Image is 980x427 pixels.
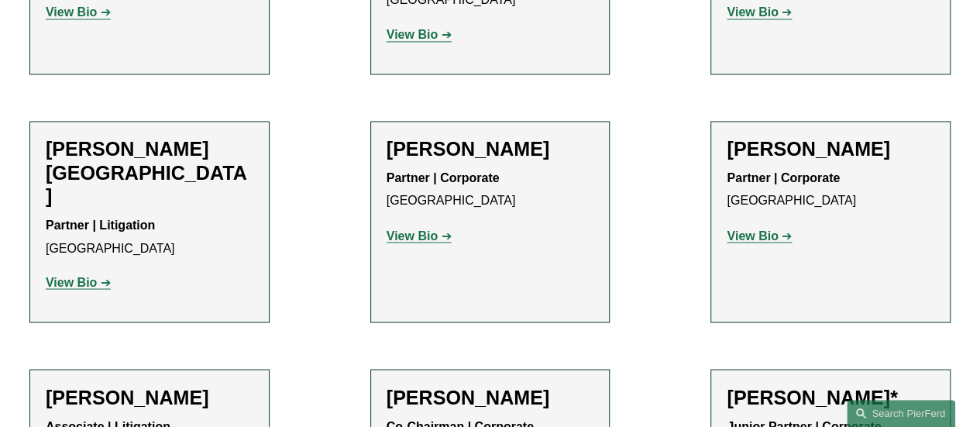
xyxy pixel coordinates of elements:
[387,137,594,160] h2: [PERSON_NAME]
[46,215,253,260] p: [GEOGRAPHIC_DATA]
[46,5,97,19] strong: View Bio
[46,275,97,288] strong: View Bio
[387,229,452,242] a: View Bio
[387,171,500,184] strong: Partner | Corporate
[727,5,792,19] a: View Bio
[727,167,934,212] p: [GEOGRAPHIC_DATA]
[46,275,111,288] a: View Bio
[387,229,438,242] strong: View Bio
[387,28,452,41] a: View Bio
[46,5,111,19] a: View Bio
[387,28,438,41] strong: View Bio
[727,229,792,242] a: View Bio
[387,385,594,408] h2: [PERSON_NAME]
[727,137,934,160] h2: [PERSON_NAME]
[387,167,594,212] p: [GEOGRAPHIC_DATA]
[46,219,155,232] strong: Partner | Litigation
[46,385,253,408] h2: [PERSON_NAME]
[46,137,253,208] h2: [PERSON_NAME][GEOGRAPHIC_DATA]
[727,5,778,19] strong: View Bio
[727,385,934,408] h2: [PERSON_NAME]*
[847,400,955,427] a: Search this site
[727,171,840,184] strong: Partner | Corporate
[727,229,778,242] strong: View Bio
